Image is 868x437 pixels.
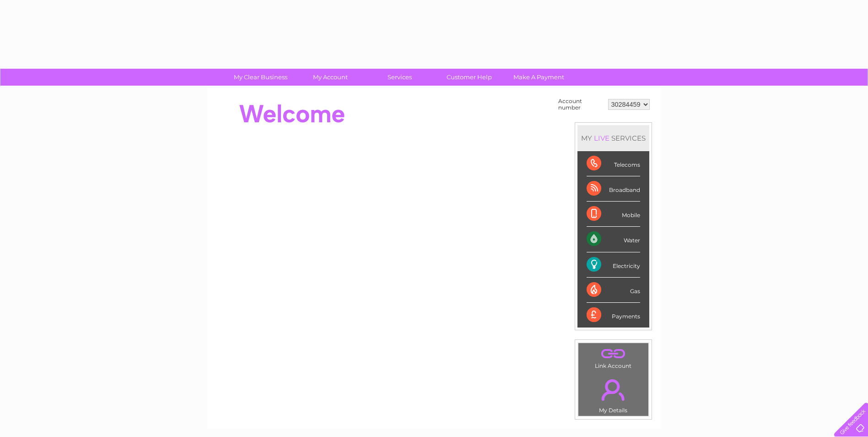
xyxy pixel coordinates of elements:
td: My Details [578,371,649,416]
div: Water [587,227,640,252]
td: Link Account [578,343,649,371]
a: My Clear Business [223,69,298,86]
a: Make A Payment [501,69,577,86]
div: Gas [587,278,640,303]
div: Broadband [587,176,640,202]
td: Account number [556,96,606,113]
a: Customer Help [431,69,507,86]
div: MY SERVICES [577,125,649,151]
div: Electricity [587,252,640,278]
a: My Account [292,69,368,86]
div: Mobile [587,202,640,227]
div: LIVE [592,134,611,142]
a: . [581,345,646,361]
div: Telecoms [587,151,640,176]
div: Payments [587,303,640,328]
a: . [581,374,646,406]
a: Services [362,69,437,86]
